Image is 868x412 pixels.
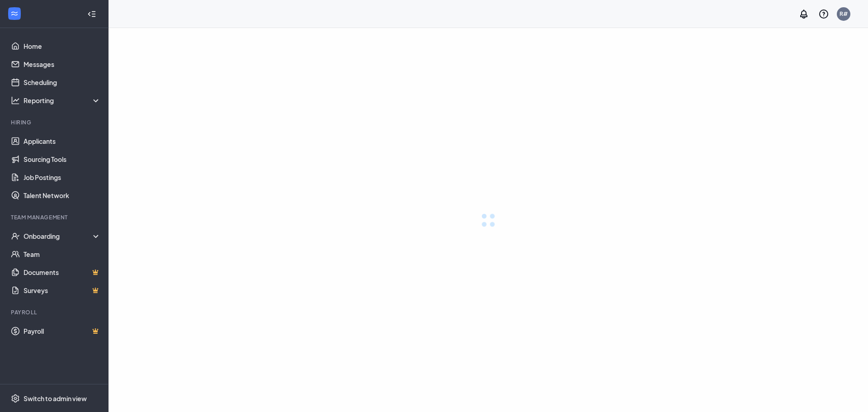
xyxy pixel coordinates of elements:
svg: Analysis [11,96,20,105]
a: Job Postings [24,168,101,186]
a: Applicants [24,132,101,150]
svg: WorkstreamLogo [10,9,19,18]
a: Talent Network [24,186,101,204]
svg: QuestionInfo [818,9,829,19]
a: Messages [24,55,101,73]
a: PayrollCrown [24,322,101,340]
div: Switch to admin view [24,394,87,403]
a: Sourcing Tools [24,150,101,168]
a: Home [24,37,101,55]
div: Hiring [11,118,99,126]
svg: Collapse [87,9,96,19]
svg: UserCheck [11,232,20,241]
div: R# [840,10,848,18]
div: Payroll [11,308,99,316]
svg: Settings [11,394,20,403]
a: Scheduling [24,73,101,91]
a: Team [24,245,101,263]
div: Onboarding [24,232,101,241]
a: SurveysCrown [24,281,101,299]
div: Reporting [24,96,101,105]
div: Team Management [11,213,99,221]
svg: Notifications [798,9,809,19]
a: DocumentsCrown [24,263,101,281]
